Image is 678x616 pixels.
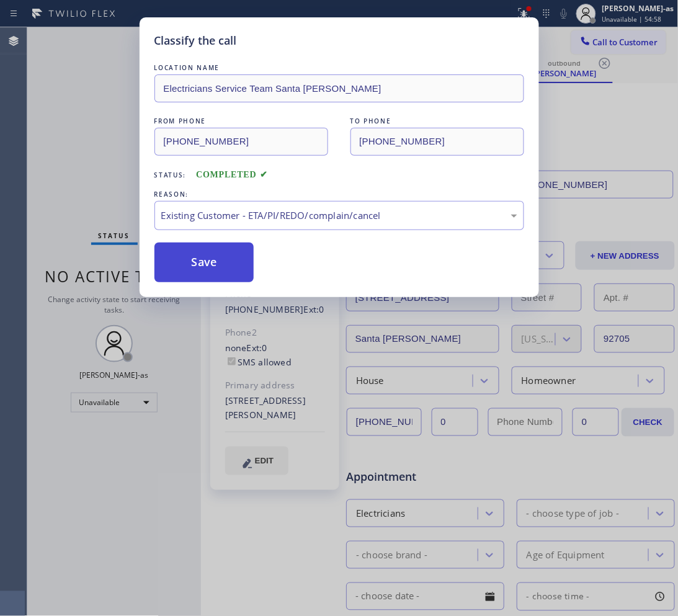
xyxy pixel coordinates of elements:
[154,171,187,179] span: Status:
[154,61,524,74] div: LOCATION NAME
[350,115,524,128] div: TO PHONE
[196,170,268,179] span: COMPLETED
[154,128,328,156] input: From phone
[154,188,524,201] div: REASON:
[154,243,254,282] button: Save
[350,128,524,156] input: To phone
[161,208,517,223] div: Existing Customer - ETA/PI/REDO/complain/cancel
[154,115,328,128] div: FROM PHONE
[154,32,237,49] h5: Classify the call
